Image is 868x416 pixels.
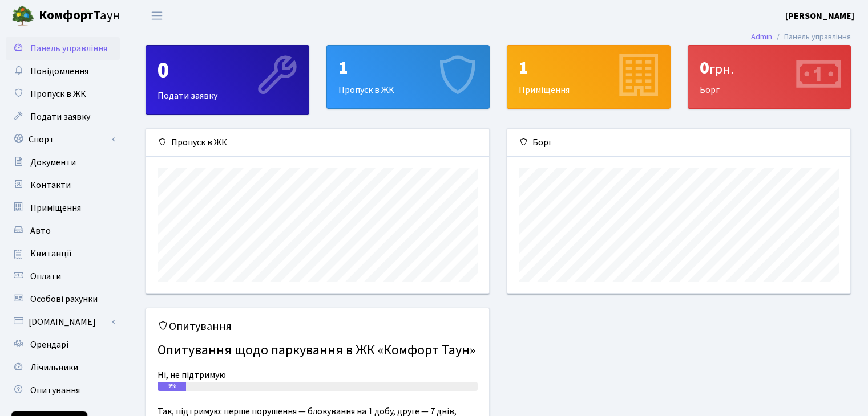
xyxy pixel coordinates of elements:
a: Документи [6,151,120,174]
a: 0Подати заявку [146,45,309,115]
a: 1Пропуск в ЖК [326,45,490,109]
span: Документи [30,156,76,169]
div: 1 [519,57,659,79]
img: logo.png [11,5,34,27]
div: Борг [507,129,850,157]
span: Опитування [30,384,80,397]
span: Контакти [30,179,71,191]
a: [DOMAIN_NAME] [6,311,120,333]
span: Подати заявку [30,111,90,123]
div: 9% [158,382,186,391]
h5: Опитування [158,320,478,333]
div: 0 [158,57,297,84]
a: Admin [751,31,772,43]
li: Панель управління [772,31,851,43]
h4: Опитування щодо паркування в ЖК «Комфорт Таун» [158,338,478,364]
div: Борг [688,46,851,108]
span: Орендарі [30,338,68,351]
a: Опитування [6,379,120,402]
a: Лічильники [6,356,120,379]
span: Особові рахунки [30,293,98,305]
div: 1 [338,57,478,79]
a: [PERSON_NAME] [785,9,854,23]
div: Пропуск в ЖК [327,46,490,108]
a: Пропуск в ЖК [6,83,120,105]
span: Таун [39,6,120,26]
div: Приміщення [507,46,670,108]
span: Повідомлення [30,65,88,78]
span: Авто [30,225,51,237]
a: Контакти [6,174,120,197]
a: Подати заявку [6,105,120,128]
a: Приміщення [6,197,120,219]
a: Повідомлення [6,60,120,83]
b: [PERSON_NAME] [785,10,854,22]
span: Панель управління [30,42,107,55]
a: Квитанції [6,242,120,265]
span: Приміщення [30,202,81,214]
span: грн. [709,59,734,79]
a: Особові рахунки [6,288,120,311]
a: 1Приміщення [507,45,671,109]
div: Пропуск в ЖК [146,129,489,157]
a: Спорт [6,128,120,151]
a: Панель управління [6,37,120,60]
button: Переключити навігацію [143,6,171,25]
a: Авто [6,219,120,242]
span: Лічильники [30,361,78,374]
nav: breadcrumb [734,25,868,49]
div: Подати заявку [146,46,309,114]
div: 0 [700,57,839,79]
div: Ні, не підтримую [158,368,478,382]
b: Комфорт [39,6,94,25]
span: Оплати [30,270,61,283]
a: Орендарі [6,333,120,356]
span: Квитанції [30,247,72,260]
a: Оплати [6,265,120,288]
span: Пропуск в ЖК [30,88,86,100]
